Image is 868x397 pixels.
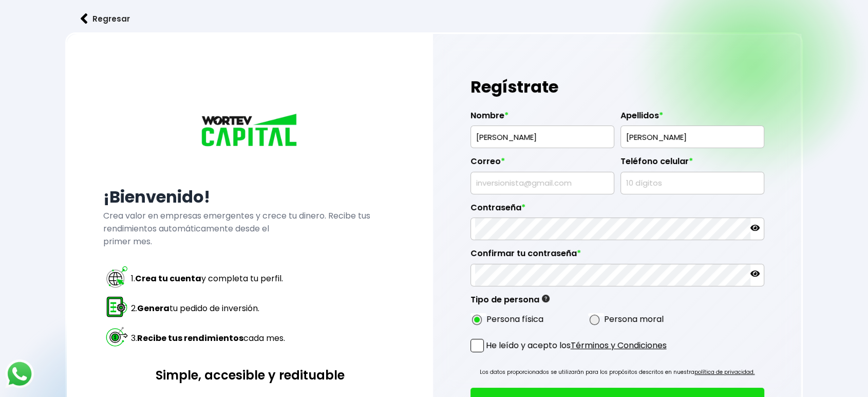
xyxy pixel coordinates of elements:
input: inversionista@gmail.com [475,172,610,194]
h1: Regístrate [470,71,764,102]
button: Regresar [65,5,145,32]
label: Persona moral [604,313,664,326]
label: Persona física [486,313,543,326]
label: Correo [470,156,614,172]
img: paso 2 [105,295,129,319]
label: Contraseña [470,203,764,218]
img: paso 3 [105,324,129,349]
img: logos_whatsapp-icon.242b2217.svg [5,359,34,388]
td: 3. cada mes. [130,324,286,353]
label: Nombre [470,111,614,126]
img: logo_wortev_capital [199,112,301,150]
h3: Simple, accesible y redituable [103,366,397,384]
p: Los datos proporcionados se utilizarán para los propósitos descritos en nuestra [480,367,754,377]
p: Crea valor en empresas emergentes y crece tu dinero. Recibe tus rendimientos automáticamente desd... [103,209,397,248]
a: Términos y Condiciones [571,339,667,351]
label: Tipo de persona [470,295,550,310]
strong: Recibe tus rendimientos [137,332,243,344]
a: política de privacidad. [694,368,754,376]
strong: Crea tu cuenta [135,273,201,284]
h2: ¡Bienvenido! [103,185,397,209]
input: 10 dígitos [625,172,760,194]
label: Confirmar tu contraseña [470,248,764,264]
label: Teléfono celular [620,156,764,172]
strong: Genera [137,302,169,314]
img: gfR76cHglkPwleuBLjWdxeZVvX9Wp6JBDmjRYY8JYDQn16A2ICN00zLTgIroGa6qie5tIuWH7V3AapTKqzv+oMZsGfMUqL5JM... [542,295,550,302]
img: flecha izquierda [81,13,88,24]
td: 1. y completa tu perfil. [130,264,286,293]
label: Apellidos [620,111,764,126]
img: paso 1 [105,265,129,289]
td: 2. tu pedido de inversión. [130,294,286,323]
a: flecha izquierdaRegresar [65,5,803,32]
p: He leído y acepto los [486,339,667,352]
